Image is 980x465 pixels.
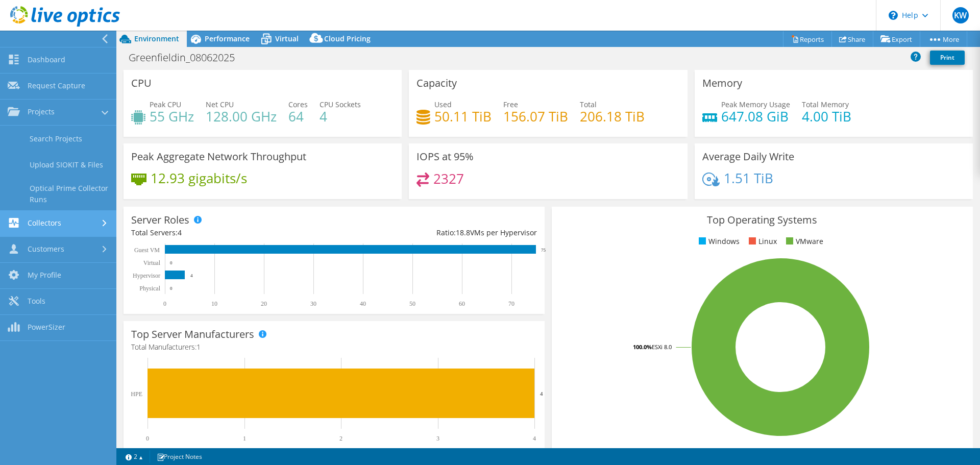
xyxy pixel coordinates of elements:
text: 0 [170,286,173,291]
text: 10 [211,300,217,307]
text: Physical [139,285,160,292]
text: 0 [146,435,149,442]
span: CPU Sockets [320,100,361,109]
text: 50 [409,300,415,307]
a: Project Notes [150,450,209,463]
h4: 4 [320,111,361,122]
text: 40 [360,300,366,307]
span: Cloud Pricing [324,34,371,43]
text: 0 [163,300,166,307]
h4: 206.18 TiB [580,111,645,122]
span: Performance [205,34,250,43]
h3: CPU [131,78,152,89]
span: Used [434,100,452,109]
span: Total Memory [802,100,849,109]
text: Hypervisor [133,272,160,279]
text: 0 [170,260,173,265]
h3: Top Operating Systems [559,214,965,226]
span: KW [952,7,969,23]
text: 20 [261,300,267,307]
span: Environment [134,34,179,43]
h3: Top Server Manufacturers [131,329,254,340]
h4: 1.51 TiB [724,173,773,184]
span: 1 [197,342,201,352]
a: More [920,31,967,47]
span: Virtual [275,34,299,43]
h4: 647.08 GiB [721,111,790,122]
h3: Average Daily Write [702,151,794,162]
text: 75 [541,248,546,253]
li: Linux [746,236,777,247]
h3: IOPS at 95% [416,151,474,162]
a: Reports [783,31,832,47]
text: 60 [459,300,465,307]
h3: Server Roles [131,214,189,226]
text: Virtual [143,259,161,266]
h4: 4.00 TiB [802,111,851,122]
a: Share [831,31,873,47]
h4: 2327 [433,173,464,184]
text: 2 [339,435,342,442]
text: 4 [533,435,536,442]
li: Windows [696,236,740,247]
tspan: ESXi 8.0 [652,343,672,351]
h3: Memory [702,78,742,89]
h3: Peak Aggregate Network Throughput [131,151,306,162]
h4: Total Manufacturers: [131,341,537,353]
h4: 12.93 gigabits/s [151,173,247,184]
span: Net CPU [206,100,234,109]
text: 3 [436,435,439,442]
h4: 156.07 TiB [503,111,568,122]
text: 70 [508,300,514,307]
text: 30 [310,300,316,307]
span: 4 [178,228,182,237]
span: Total [580,100,597,109]
span: Free [503,100,518,109]
h1: Greenfieldin_08062025 [124,52,251,63]
h4: 128.00 GHz [206,111,277,122]
span: Peak CPU [150,100,181,109]
text: 1 [243,435,246,442]
svg: \n [889,11,898,20]
h4: 64 [288,111,308,122]
h4: 55 GHz [150,111,194,122]
span: 18.8 [456,228,470,237]
h4: 50.11 TiB [434,111,492,122]
tspan: 100.0% [633,343,652,351]
text: 4 [540,390,543,397]
span: Cores [288,100,308,109]
a: 2 [118,450,150,463]
a: Export [873,31,920,47]
h3: Capacity [416,78,457,89]
text: Guest VM [134,247,160,254]
li: VMware [783,236,823,247]
div: Ratio: VMs per Hypervisor [334,227,536,238]
a: Print [930,51,965,65]
div: Total Servers: [131,227,334,238]
span: Peak Memory Usage [721,100,790,109]
text: 4 [190,273,193,278]
text: HPE [131,390,142,398]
